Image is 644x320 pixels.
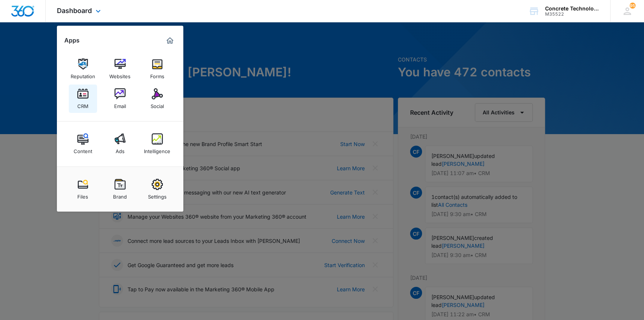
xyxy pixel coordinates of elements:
[143,85,171,113] a: Social
[164,35,176,47] a: Marketing 360® Dashboard
[116,145,125,154] div: Ads
[57,7,92,15] span: Dashboard
[151,99,164,109] div: Social
[69,85,97,113] a: CRM
[106,175,134,203] a: Brand
[69,130,97,158] a: Content
[71,70,95,79] div: Reputation
[109,70,131,79] div: Websites
[143,175,171,203] a: Settings
[69,55,97,83] a: Reputation
[74,145,92,154] div: Content
[106,85,134,113] a: Email
[150,70,164,79] div: Forms
[106,55,134,83] a: Websites
[545,12,599,17] div: account id
[545,6,599,12] div: account name
[64,37,80,44] h2: Apps
[148,190,167,200] div: Settings
[77,190,88,200] div: Files
[77,99,88,109] div: CRM
[629,3,635,9] div: notifications count
[69,175,97,203] a: Files
[106,130,134,158] a: Ads
[144,145,170,154] div: Intelligence
[113,190,127,200] div: Brand
[143,55,171,83] a: Forms
[114,99,126,109] div: Email
[629,3,635,9] span: 95
[143,130,171,158] a: Intelligence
